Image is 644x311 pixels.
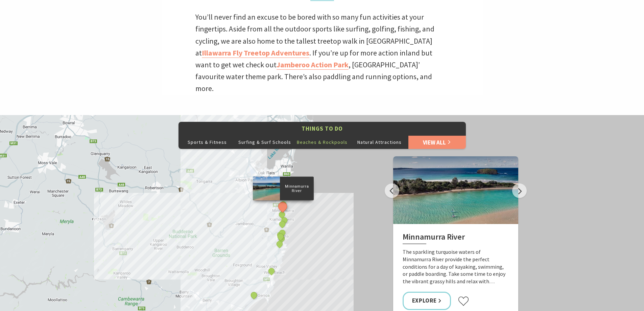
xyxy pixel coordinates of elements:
button: Previous [385,183,399,198]
button: See detail about Seven Mile Beach, Gerroa [249,291,258,299]
button: See detail about Werri Beach and Point, Gerringong [267,267,276,275]
a: Jamberoo Action Park [277,60,349,70]
button: See detail about Bombo Beach, Bombo [278,220,286,228]
button: Next [512,183,527,198]
button: See detail about Surf Beach, Kiama [276,232,285,241]
p: You’ll never find an excuse to be bored with so many fun activities at your fingertips. Aside fro... [195,11,449,94]
button: Beaches & Rockpools [293,135,351,149]
button: Click to favourite Minnamurra River [458,296,469,306]
button: See detail about Minnamurra River [276,200,289,213]
button: See detail about Jones Beach, Kiama Downs [277,210,286,219]
p: Minnamurra River [280,183,314,194]
button: See detail about Easts Beach, Kiama [275,240,284,248]
a: Explore [403,292,451,310]
button: Sports & Fitness [178,135,236,149]
h2: Minnamurra River [403,232,509,244]
a: View All [408,135,466,149]
p: The sparkling turquoise waters of Minnamurra River provide the perfect conditions for a day of ka... [403,248,509,285]
a: Illawarra Fly Treetop Adventures [202,48,309,58]
button: Natural Attractions [351,135,408,149]
button: Things To Do [178,122,466,136]
button: Surfing & Surf Schools [236,135,293,149]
